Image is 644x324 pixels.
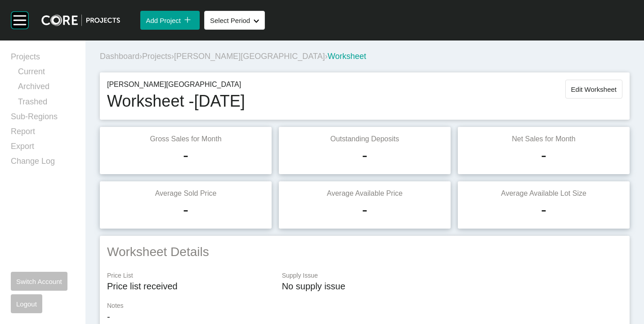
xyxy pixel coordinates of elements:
p: - [107,310,622,323]
a: Report [11,126,75,141]
span: Select Period [210,17,250,24]
p: Average Available Price [286,189,443,198]
button: Switch Account [11,272,67,291]
button: Add Project [140,11,200,30]
span: Edit Worksheet [571,85,617,93]
button: Select Period [204,11,265,30]
p: No supply issue [282,280,622,292]
a: Sub-Regions [11,111,75,126]
span: › [139,52,142,61]
span: › [171,52,174,61]
p: Notes [107,301,622,310]
h1: - [362,144,367,166]
a: [PERSON_NAME][GEOGRAPHIC_DATA] [174,52,325,61]
p: Price List [107,271,273,280]
a: Projects [11,51,75,66]
span: › [325,52,328,61]
p: [PERSON_NAME][GEOGRAPHIC_DATA] [107,80,245,90]
span: Add Project [146,17,181,24]
span: Switch Account [16,278,62,285]
h1: - [183,144,188,166]
p: Average Sold Price [107,189,264,198]
p: Average Available Lot Size [465,189,622,198]
h1: Worksheet - [DATE] [107,90,245,112]
button: Logout [11,294,42,313]
p: Price list received [107,280,273,292]
img: core-logo-dark.3138cae2.png [41,14,120,26]
p: Gross Sales for Month [107,134,264,144]
a: Trashed [18,96,75,111]
a: Change Log [11,156,75,171]
p: Supply Issue [282,271,622,280]
h1: - [541,144,546,166]
h1: - [183,198,188,221]
a: Export [11,141,75,156]
p: Outstanding Deposits [286,134,443,144]
a: Archived [18,81,75,96]
h2: Worksheet Details [107,243,622,261]
a: Dashboard [100,52,139,61]
button: Edit Worksheet [565,80,622,99]
span: Worksheet [328,52,367,61]
p: Net Sales for Month [465,134,622,144]
span: Logout [16,300,37,308]
a: Current [18,66,75,81]
h1: - [541,198,546,221]
a: Projects [142,52,171,61]
h1: - [362,198,367,221]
